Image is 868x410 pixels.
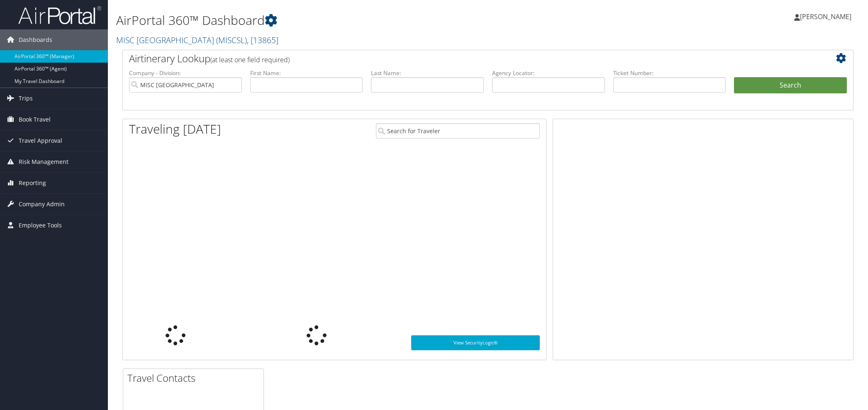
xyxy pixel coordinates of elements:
span: Dashboards [19,29,52,50]
span: Company Admin [19,194,65,215]
span: Trips [19,88,33,109]
span: ( MISCSL ) [216,34,247,46]
button: Search [734,77,847,94]
label: Last Name: [371,69,484,77]
span: Reporting [19,173,46,193]
span: (at least one field required) [210,55,290,64]
span: Travel Approval [19,130,62,151]
label: Ticket Number: [613,69,726,77]
span: , [ 13865 ] [247,34,278,46]
h1: AirPortal 360™ Dashboard [116,12,612,29]
label: First Name: [250,69,363,77]
label: Company - Division: [129,69,242,77]
a: [PERSON_NAME] [794,4,860,29]
h2: Airtinerary Lookup [129,51,786,66]
h2: Travel Contacts [127,371,263,385]
span: Risk Management [19,151,68,172]
span: Employee Tools [19,215,62,236]
a: View SecurityLogic® [411,335,540,350]
label: Agency Locator: [492,69,605,77]
a: MISC [GEOGRAPHIC_DATA] [116,34,278,46]
img: airportal-logo.png [18,5,101,25]
span: [PERSON_NAME] [800,12,851,21]
input: Search for Traveler [376,123,540,139]
h1: Traveling [DATE] [129,120,221,138]
span: Book Travel [19,109,51,130]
